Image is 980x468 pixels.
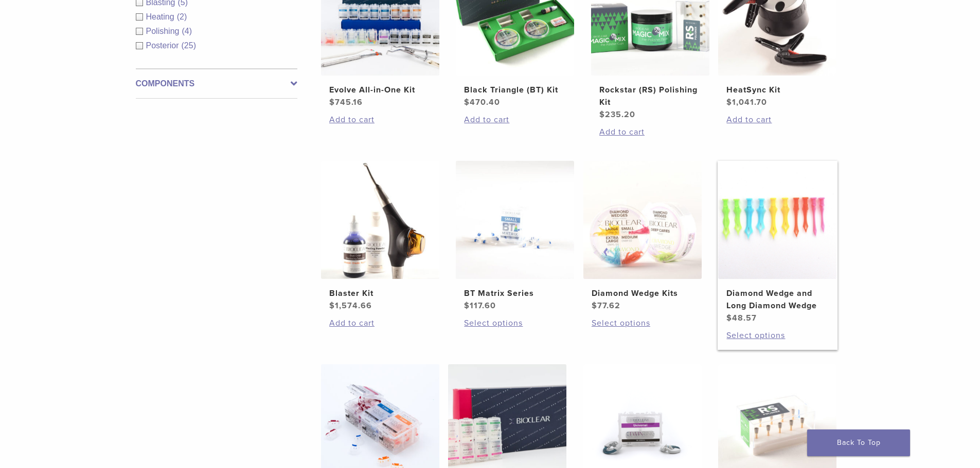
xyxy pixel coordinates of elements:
[726,313,732,323] span: $
[329,84,431,96] h2: Evolve All-in-One Kit
[146,41,182,50] span: Posterior
[583,161,703,312] a: Diamond Wedge KitsDiamond Wedge Kits $77.62
[329,287,431,299] h2: Blaster Kit
[807,429,910,456] a: Back To Top
[464,97,470,107] span: $
[599,109,605,120] span: $
[136,78,297,90] label: Components
[592,287,693,299] h2: Diamond Wedge Kits
[329,301,372,311] bdi: 1,574.66
[726,287,828,312] h2: Diamond Wedge and Long Diamond Wedge
[182,41,196,50] span: (25)
[464,287,566,299] h2: BT Matrix Series
[726,114,828,126] a: Add to cart: “HeatSync Kit”
[718,161,838,324] a: Diamond Wedge and Long Diamond WedgeDiamond Wedge and Long Diamond Wedge $48.57
[464,301,496,311] bdi: 117.60
[599,109,635,120] bdi: 235.20
[599,126,701,138] a: Add to cart: “Rockstar (RS) Polishing Kit”
[718,161,836,279] img: Diamond Wedge and Long Diamond Wedge
[726,97,767,107] bdi: 1,041.70
[177,12,187,21] span: (2)
[592,301,620,311] bdi: 77.62
[726,84,828,96] h2: HeatSync Kit
[583,161,702,279] img: Diamond Wedge Kits
[464,114,566,126] a: Add to cart: “Black Triangle (BT) Kit”
[320,161,440,312] a: Blaster KitBlaster Kit $1,574.66
[321,161,439,279] img: Blaster Kit
[599,84,701,108] h2: Rockstar (RS) Polishing Kit
[592,317,693,329] a: Select options for “Diamond Wedge Kits”
[455,161,575,312] a: BT Matrix SeriesBT Matrix Series $117.60
[329,97,335,107] span: $
[464,84,566,96] h2: Black Triangle (BT) Kit
[726,329,828,342] a: Select options for “Diamond Wedge and Long Diamond Wedge”
[464,301,470,311] span: $
[592,301,597,311] span: $
[329,317,431,329] a: Add to cart: “Blaster Kit”
[329,301,335,311] span: $
[464,97,500,107] bdi: 470.40
[464,317,566,329] a: Select options for “BT Matrix Series”
[329,114,431,126] a: Add to cart: “Evolve All-in-One Kit”
[456,161,574,279] img: BT Matrix Series
[329,97,363,107] bdi: 745.16
[726,313,757,323] bdi: 48.57
[182,27,192,35] span: (4)
[146,12,177,21] span: Heating
[146,27,182,35] span: Polishing
[726,97,732,107] span: $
